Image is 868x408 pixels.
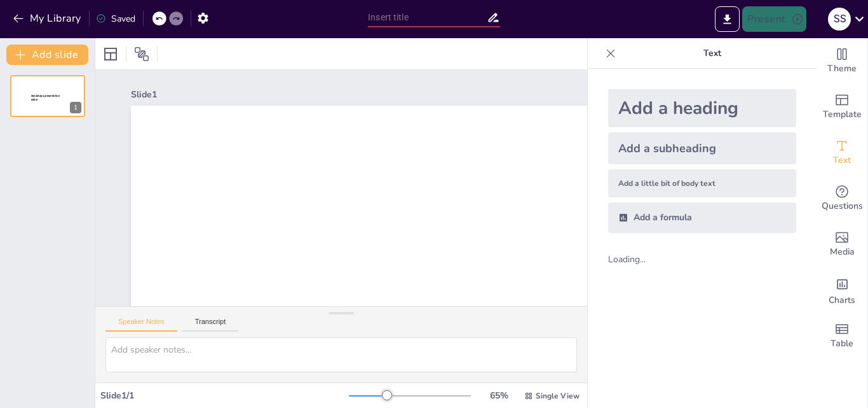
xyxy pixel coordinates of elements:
[823,108,862,122] span: Template
[96,13,135,25] div: Saved
[10,8,86,29] button: My Library
[829,293,855,307] span: Charts
[131,88,780,101] div: Slide 1
[817,267,867,313] div: Add charts and graphs
[817,84,867,130] div: Add ready made slides
[831,337,853,351] span: Table
[608,169,796,197] div: Add a little bit of body text
[817,313,867,359] div: Add a table
[828,6,851,32] button: s s
[182,318,239,332] button: Transcript
[10,75,85,117] div: Sendsteps presentation editor1
[608,132,796,164] div: Add a subheading
[715,6,740,32] button: Export to PowerPoint
[822,199,863,213] span: Questions
[484,390,514,402] div: 65 %
[833,153,851,167] span: Text
[536,391,580,401] span: Single View
[608,253,667,265] div: Loading...
[827,62,857,76] span: Theme
[608,202,796,233] div: Add a formula
[608,89,796,127] div: Add a heading
[100,390,349,402] div: Slide 1 / 1
[817,222,867,267] div: Add images, graphics, shapes or video
[70,102,81,113] div: 1
[100,44,121,64] div: Layout
[105,318,177,332] button: Speaker Notes
[621,38,804,69] p: Text
[742,6,806,32] button: Present
[830,245,855,259] span: Media
[817,176,867,222] div: Get real-time input from your audience
[817,38,867,84] div: Change the overall theme
[828,8,851,31] div: s s
[368,8,487,27] input: Insert title
[31,94,60,101] span: Sendsteps presentation editor
[817,130,867,176] div: Add text boxes
[6,45,88,65] button: Add slide
[134,46,149,62] span: Position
